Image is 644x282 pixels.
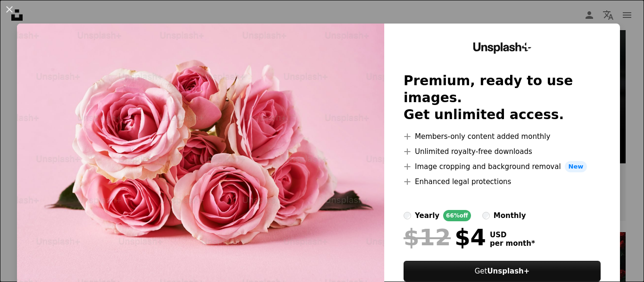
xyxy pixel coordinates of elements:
[404,225,451,250] span: $12
[404,261,601,282] button: GetUnsplash+
[494,210,526,221] div: monthly
[490,239,535,248] span: per month *
[482,212,490,219] input: monthly
[415,210,439,221] div: yearly
[404,131,601,142] li: Members-only content added monthly
[565,161,587,172] span: New
[404,146,601,157] li: Unlimited royalty-free downloads
[404,212,411,219] input: yearly66%off
[490,231,535,239] span: USD
[404,176,601,187] li: Enhanced legal protections
[487,267,529,275] strong: Unsplash+
[404,161,601,172] li: Image cropping and background removal
[443,210,471,221] div: 66% off
[404,73,601,123] h2: Premium, ready to use images. Get unlimited access.
[404,225,486,250] div: $4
